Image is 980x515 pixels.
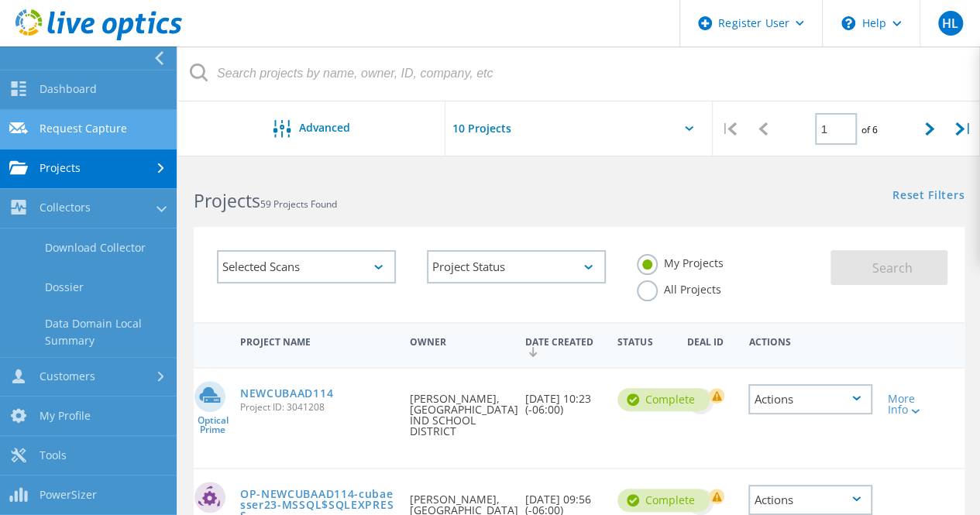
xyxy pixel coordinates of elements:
[194,188,260,213] b: Projects
[260,197,337,211] span: 59 Projects Found
[610,326,679,355] div: Status
[299,122,350,133] span: Advanced
[942,17,958,29] span: HL
[872,259,913,276] span: Search
[748,485,872,515] div: Actions
[240,388,333,399] a: NEWCUBAAD114
[194,416,232,434] span: Optical Prime
[637,254,724,269] label: My Projects
[402,326,518,355] div: Owner
[748,384,872,414] div: Actions
[947,101,980,156] div: |
[217,250,396,283] div: Selected Scans
[427,250,606,283] div: Project Status
[888,393,934,415] div: More Info
[741,326,879,355] div: Actions
[637,280,721,295] label: All Projects
[713,101,746,156] div: |
[240,403,394,412] span: Project ID: 3041208
[841,16,855,30] svg: \n
[617,388,710,411] div: Complete
[892,190,965,203] a: Reset Filters
[861,123,877,136] span: of 6
[15,33,182,43] a: Live Optics Dashboard
[617,489,710,512] div: Complete
[402,369,518,452] div: [PERSON_NAME], [GEOGRAPHIC_DATA] IND SCHOOL DISTRICT
[518,369,610,431] div: [DATE] 10:23 (-06:00)
[232,326,402,355] div: Project Name
[830,250,947,285] button: Search
[679,326,741,355] div: Deal Id
[518,326,610,365] div: Date Created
